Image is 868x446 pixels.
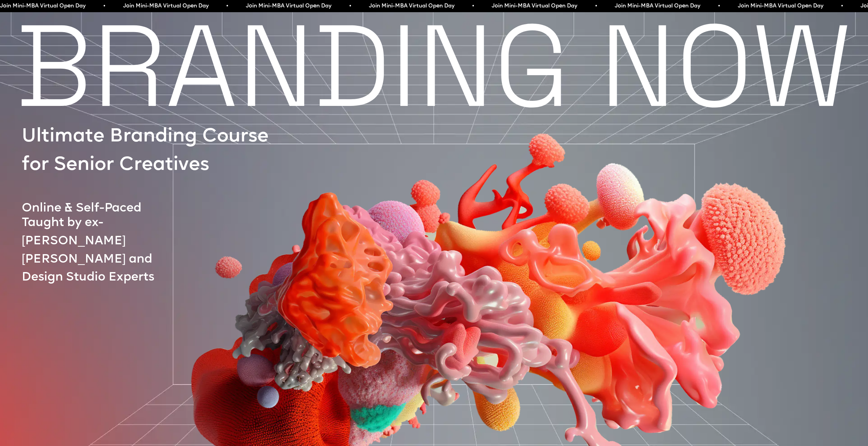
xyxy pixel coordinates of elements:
span: • [841,1,843,11]
span: • [472,1,474,11]
p: Taught by ex-[PERSON_NAME] [PERSON_NAME] and Design Studio Experts [22,214,195,287]
span: • [349,1,351,11]
span: • [226,1,228,11]
span: • [103,1,105,11]
span: • [718,1,720,11]
span: • [595,1,597,11]
p: Ultimate Branding Course for Senior Creatives [22,122,282,180]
